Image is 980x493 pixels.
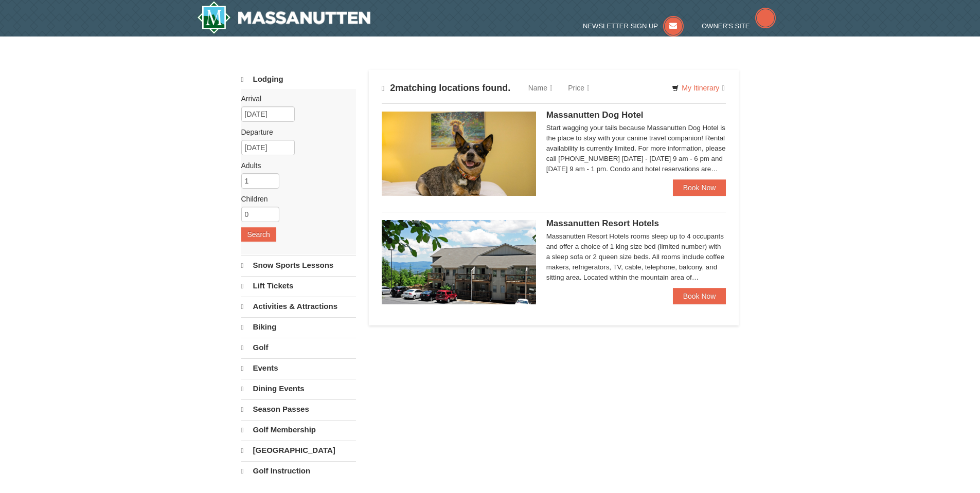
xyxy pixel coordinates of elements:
[546,231,726,283] div: Massanutten Resort Hotels rooms sleep up to 4 occupants and offer a choice of 1 king size bed (li...
[521,78,560,98] a: Name
[241,441,356,460] a: [GEOGRAPHIC_DATA]
[583,22,684,30] a: Newsletter Sign Up
[241,127,348,137] label: Departure
[241,399,356,419] a: Season Passes
[546,110,644,120] span: Massanutten Dog Hotel
[665,80,731,96] a: My Itinerary
[382,220,536,304] img: 19219026-1-e3b4ac8e.jpg
[241,227,276,242] button: Search
[241,420,356,440] a: Golf Membership
[241,194,348,204] label: Children
[702,22,776,30] a: Owner's Site
[241,94,348,104] label: Arrival
[241,70,356,89] a: Lodging
[560,78,597,98] a: Price
[197,1,371,34] img: Massanutten Resort Logo
[583,22,658,30] span: Newsletter Sign Up
[673,288,726,304] a: Book Now
[241,160,348,171] label: Adults
[241,276,356,296] a: Lift Tickets
[241,255,356,275] a: Snow Sports Lessons
[241,461,356,481] a: Golf Instruction
[241,297,356,316] a: Activities & Attractions
[241,317,356,337] a: Biking
[673,179,726,196] a: Book Now
[197,1,371,34] a: Massanutten Resort
[241,358,356,378] a: Events
[241,338,356,357] a: Golf
[546,218,659,228] span: Massanutten Resort Hotels
[241,379,356,398] a: Dining Events
[702,22,750,30] span: Owner's Site
[546,123,726,174] div: Start wagging your tails because Massanutten Dog Hotel is the place to stay with your canine trav...
[382,112,536,196] img: 27428181-5-81c892a3.jpg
